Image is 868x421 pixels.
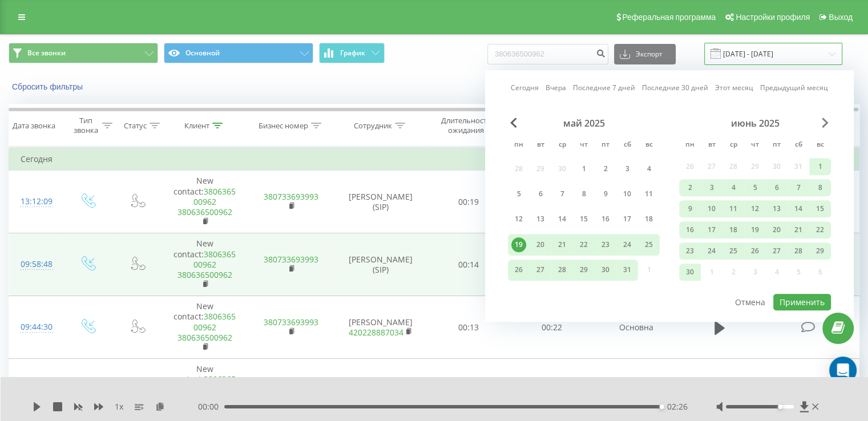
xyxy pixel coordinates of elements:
[595,209,616,230] div: пт 16 мая 2025 г.
[508,234,530,255] div: пн 19 мая 2025 г.
[593,296,679,359] td: Основна
[162,233,248,296] td: New contact:
[791,201,806,216] div: 14
[530,184,551,205] div: вт 6 мая 2025 г.
[533,237,548,252] div: 20
[510,137,527,154] abbr: понедельник
[334,233,427,296] td: [PERSON_NAME] (SIP)
[508,184,530,205] div: пн 5 мая 2025 г.
[809,221,831,238] div: вс 22 июня 2025 г.
[679,200,701,217] div: пн 9 июня 2025 г.
[551,234,573,255] div: ср 21 мая 2025 г.
[638,158,660,179] div: вс 4 мая 2025 г.
[555,237,570,252] div: 21
[683,201,697,216] div: 9
[193,374,236,395] a: 380636500962
[508,118,660,129] div: май 2025
[809,179,831,196] div: вс 8 июня 2025 г.
[510,296,593,359] td: 00:22
[511,83,539,94] a: Сегодня
[162,171,248,233] td: New contact:
[115,401,123,412] span: 1 x
[576,187,591,201] div: 8
[533,212,548,227] div: 13
[334,296,427,359] td: [PERSON_NAME]
[736,13,810,22] span: Настройки профиля
[679,264,701,281] div: пн 30 июня 2025 г.
[576,161,591,176] div: 1
[427,233,510,296] td: 00:14
[704,222,719,237] div: 17
[744,200,766,217] div: чт 12 июня 2025 г.
[511,262,526,277] div: 26
[319,43,385,63] button: График
[766,242,788,260] div: пт 27 июня 2025 г.
[21,191,51,213] div: 13:12:09
[546,83,566,94] a: Вчера
[744,179,766,196] div: чт 5 июня 2025 г.
[722,242,744,260] div: ср 25 июня 2025 г.
[555,212,570,227] div: 14
[641,212,656,227] div: 18
[9,148,859,171] td: Сегодня
[790,137,807,154] abbr: суббота
[726,201,741,216] div: 11
[427,296,510,359] td: 00:13
[722,221,744,238] div: ср 18 июня 2025 г.
[177,207,232,217] a: 380636500962
[616,234,638,255] div: сб 24 мая 2025 г.
[595,184,616,205] div: пт 9 мая 2025 г.
[334,171,427,233] td: [PERSON_NAME] (SIP)
[595,260,616,281] div: пт 30 мая 2025 г.
[551,260,573,281] div: ср 28 мая 2025 г.
[667,401,688,412] span: 02:26
[530,260,551,281] div: вт 27 мая 2025 г.
[813,180,827,195] div: 8
[511,237,526,252] div: 19
[809,200,831,217] div: вс 15 июня 2025 г.
[788,200,809,217] div: сб 14 июня 2025 г.
[616,184,638,205] div: сб 10 мая 2025 г.
[822,118,829,128] span: Next Month
[177,332,232,343] a: 380636500962
[72,116,99,135] div: Тип звонка
[620,161,635,176] div: 3
[9,82,88,92] button: Сбросить фильтры
[573,158,595,179] div: чт 1 мая 2025 г.
[619,137,636,154] abbr: суббота
[704,244,719,258] div: 24
[679,179,701,196] div: пн 2 июня 2025 г.
[722,179,744,196] div: ср 4 июня 2025 г.
[791,180,806,195] div: 7
[788,221,809,238] div: сб 21 июня 2025 г.
[162,296,248,359] td: New contact:
[748,222,762,237] div: 19
[791,244,806,258] div: 28
[264,317,318,327] a: 380733693993
[809,242,831,260] div: вс 29 июня 2025 г.
[641,237,656,252] div: 25
[641,187,656,201] div: 11
[21,316,51,338] div: 09:44:30
[438,116,495,135] div: Длительность ожидания
[769,222,784,237] div: 20
[595,158,616,179] div: пт 2 мая 2025 г.
[616,260,638,281] div: сб 31 мая 2025 г.
[638,234,660,255] div: вс 25 мая 2025 г.
[788,179,809,196] div: сб 7 июня 2025 г.
[193,249,236,270] a: 380636500962
[748,244,762,258] div: 26
[683,222,697,237] div: 16
[427,171,510,233] td: 00:19
[576,212,591,227] div: 15
[551,209,573,230] div: ср 14 мая 2025 г.
[573,209,595,230] div: чт 15 мая 2025 г.
[164,43,313,63] button: Основной
[554,137,571,154] abbr: среда
[264,191,318,202] a: 380733693993
[193,311,236,332] a: 380636500962
[744,221,766,238] div: чт 19 июня 2025 г.
[722,200,744,217] div: ср 11 июня 2025 г.
[683,180,697,195] div: 2
[573,83,635,94] a: Последние 7 дней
